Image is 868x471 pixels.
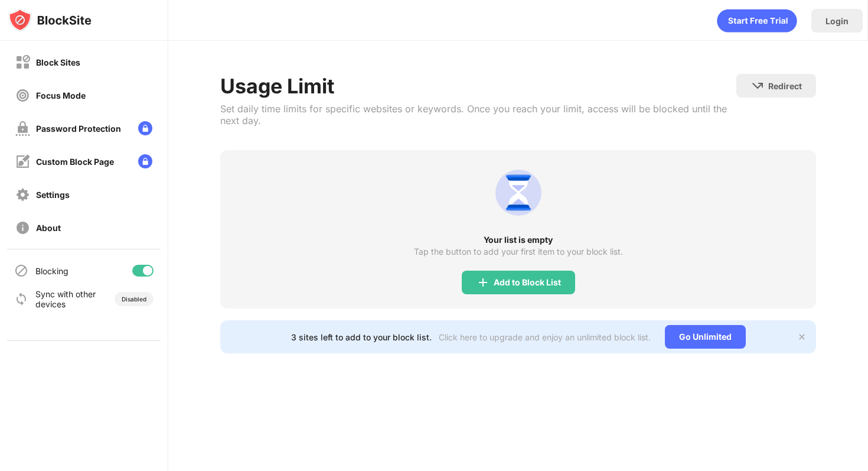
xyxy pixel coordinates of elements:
[15,187,30,202] img: settings-off.svg
[36,90,86,100] div: Focus Mode
[35,289,96,309] div: Sync with other devices
[36,157,114,167] div: Custom Block Page
[825,16,849,26] div: Login
[414,247,623,256] div: Tap the button to add your first item to your block list.
[291,332,432,342] div: 3 sites left to add to your block list.
[138,121,152,135] img: lock-menu.svg
[35,266,68,276] div: Blocking
[490,164,547,221] img: usage-limit.svg
[494,278,561,287] div: Add to Block List
[36,57,80,67] div: Block Sites
[36,124,121,134] div: Password Protection
[15,121,30,136] img: password-protection-off.svg
[122,295,146,303] div: Disabled
[220,103,736,126] div: Set daily time limits for specific websites or keywords. Once you reach your limit, access will b...
[439,332,651,342] div: Click here to upgrade and enjoy an unlimited block list.
[36,223,61,233] div: About
[665,325,746,349] div: Go Unlimited
[220,74,736,98] div: Usage Limit
[14,292,28,306] img: sync-icon.svg
[14,264,28,278] img: blocking-icon.svg
[768,81,802,91] div: Redirect
[138,154,152,168] img: lock-menu.svg
[36,190,70,200] div: Settings
[15,220,30,235] img: about-off.svg
[717,9,797,33] div: animation
[15,154,30,169] img: customize-block-page-off.svg
[797,332,807,342] img: x-button.svg
[15,55,30,70] img: block-off.svg
[8,8,92,32] img: logo-blocksite.svg
[220,235,816,245] div: Your list is empty
[15,88,30,103] img: focus-off.svg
